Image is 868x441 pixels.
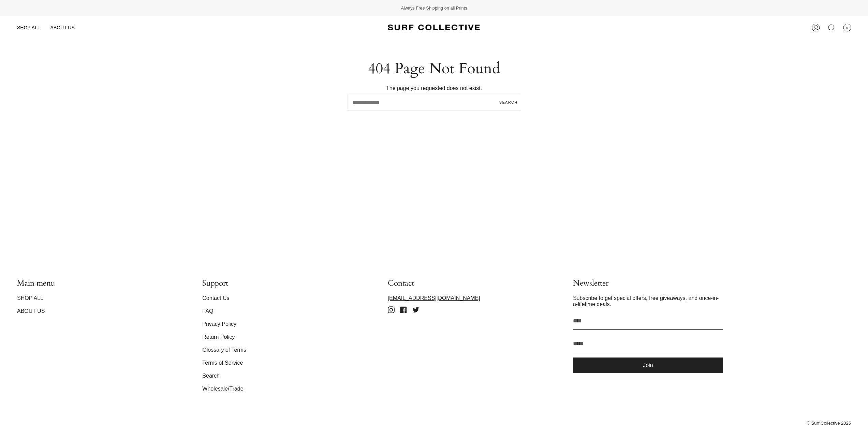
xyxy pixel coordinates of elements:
[202,278,370,291] h2: Support
[202,321,236,327] a: Privacy Policy
[388,278,556,291] h2: Contact
[573,295,723,307] p: Subscribe to get special offers, free giveaways, and once-in-a-lifetime deals.
[573,335,723,352] input: Email
[202,295,229,301] a: Contact Us
[12,16,45,39] a: SHOP ALL
[202,373,220,379] a: Search
[843,24,851,32] span: 0
[807,421,851,426] a: © Surf Collective 2025
[17,295,43,301] a: SHOP ALL
[17,308,45,314] a: ABOUT US
[202,308,213,314] a: FAQ
[573,358,723,373] button: Join
[839,16,855,39] a: 0
[330,60,538,78] h2: 404 Page Not Found
[401,5,467,11] span: Always Free Shipping on all Prints
[17,25,40,30] span: SHOP ALL
[330,85,538,91] p: The page you requested does not exist.
[45,16,79,39] a: ABOUT US
[202,360,243,366] a: Terms of Service
[50,25,74,30] span: ABOUT US
[573,313,723,330] input: Name
[202,334,235,340] a: Return Policy
[388,21,480,34] img: Surf Collective
[388,295,480,301] a: [EMAIL_ADDRESS][DOMAIN_NAME]
[573,278,723,291] h2: Newsletter
[202,386,243,392] a: Wholesale/Trade
[496,94,521,111] button: Search
[202,347,246,353] a: Glossary of Terms
[17,278,185,291] h2: Main menu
